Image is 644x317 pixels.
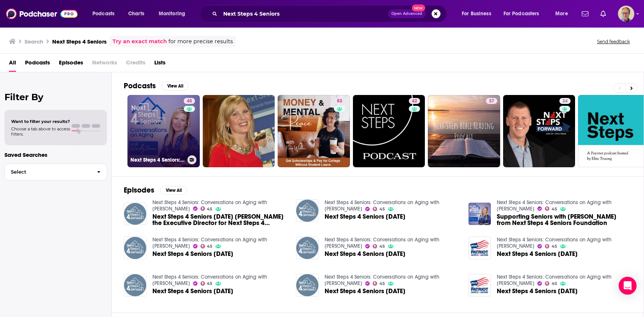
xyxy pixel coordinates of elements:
span: Choose a tab above to access filters. [11,126,70,137]
a: Next Steps 4 Seniors October 16, 2021 [152,288,233,294]
a: Next Steps 4 Seniors: Conversations on Aging with Wendy Jones [497,199,612,212]
button: View All [162,82,189,91]
a: 45 [373,281,385,286]
h2: Episodes [124,186,154,195]
a: 45 [201,244,213,248]
a: 53 [334,98,345,104]
a: Next Steps 4 Seniors: Conversations on Aging with Wendy Jones [497,237,612,249]
a: 45 [545,206,557,211]
span: Next Steps 4 Seniors [DATE] [325,213,405,220]
img: Podchaser - Follow, Share and Rate Podcasts [6,7,78,21]
button: open menu [87,8,124,20]
button: open menu [499,8,550,20]
a: 24 [503,95,575,167]
span: 45 [379,207,385,211]
span: Next Steps 4 Seniors [DATE] [PERSON_NAME] the Executive Director for Next Steps 4 Seniors [152,213,287,226]
span: Next Steps 4 Seniors [DATE] [325,288,405,294]
a: EpisodesView All [124,186,187,195]
img: Next Steps 4 Seniors January 15, 2022 [296,237,319,259]
a: Try an exact match [113,37,167,46]
h3: Search [25,38,43,45]
a: Show notifications dropdown [597,7,609,20]
a: Next Steps 4 Seniors January 15, 2022 [124,237,146,259]
span: 45 [552,282,557,285]
img: Supporting Seniors with Natalia from Next Steps 4 Seniors Foundation [468,203,491,225]
a: Next Steps 4 Seniors: Conversations on Aging with Wendy Jones [325,274,439,286]
span: Next Steps 4 Seniors [DATE] [497,288,578,294]
a: Lists [154,57,165,72]
a: 24 [559,98,571,104]
button: View All [160,186,187,195]
input: Search podcasts, credits, & more... [220,8,388,20]
span: Monitoring [159,9,185,19]
span: 45 [379,245,385,248]
a: Next Steps 4 Seniors June 12, 2021 Kelly Dean the Executive Director for Next Steps 4 Seniors [152,213,287,226]
a: PodcastsView All [124,81,189,91]
span: New [412,4,425,12]
a: Next Steps 4 Seniors: Conversations on Aging with Wendy Jones [325,237,439,249]
a: Next Steps 4 Seniors: Conversations on Aging with Wendy Jones [152,199,267,212]
a: Next Steps 4 Seniors January 15, 2022 [152,251,233,257]
a: Next Steps 4 Seniors April 11, 2020 [497,251,578,257]
button: open menu [154,8,195,20]
img: User Profile [618,6,634,22]
a: 37 [486,98,497,104]
button: open menu [457,8,501,20]
span: 45 [207,282,212,285]
span: Charts [128,9,144,19]
p: Saved Searches [4,151,107,158]
span: for more precise results [168,37,233,46]
span: More [555,9,568,19]
h2: Podcasts [124,81,156,91]
h3: Next Steps 4 Seniors: Conversations on Aging with [PERSON_NAME] [130,157,184,163]
a: 37 [428,95,500,167]
span: Credits [126,57,145,72]
span: 45 [552,245,557,248]
span: For Business [462,9,491,19]
div: Search podcasts, credits, & more... [207,5,454,22]
img: Next Steps 4 Seniors June 12, 2021 Kelly Dean the Executive Director for Next Steps 4 Seniors [124,203,146,225]
span: 45 [552,207,557,211]
span: Select [5,169,91,174]
a: 45 [184,98,195,104]
span: Next Steps 4 Seniors [DATE] [325,251,405,257]
span: Want to filter your results? [11,119,70,124]
h3: Next Steps 4 Seniors [52,38,107,45]
a: Next Steps 4 Seniors December 4, 2021 [325,213,405,220]
span: 45 [379,282,385,285]
span: Podcasts [25,57,50,72]
a: 42 [409,98,420,104]
span: Next Steps 4 Seniors [DATE] [152,251,233,257]
a: 45Next Steps 4 Seniors: Conversations on Aging with [PERSON_NAME] [127,95,200,167]
button: open menu [550,8,577,20]
button: Send feedback [595,38,632,45]
span: 42 [412,98,417,105]
a: Next Steps 4 Seniors: Conversations on Aging with Wendy Jones [152,274,267,286]
a: Next Steps 4 Seniors December 28, 2019 [468,274,491,297]
img: Next Steps 4 Seniors November 28, 2020 [296,274,319,297]
span: Next Steps 4 Seniors [DATE] [497,251,578,257]
div: Open Intercom Messenger [619,277,637,295]
a: 42 [353,95,425,167]
a: 45 [201,281,213,286]
span: Networks [92,57,117,72]
span: 53 [337,98,342,105]
a: 45 [373,207,385,211]
img: Next Steps 4 Seniors April 11, 2020 [468,237,491,259]
button: Select [4,164,107,180]
a: Next Steps 4 Seniors: Conversations on Aging with Wendy Jones [325,199,439,212]
a: 45 [545,244,557,248]
button: Open AdvancedNew [388,9,426,18]
a: Next Steps 4 Seniors November 28, 2020 [325,288,405,294]
a: Charts [123,8,149,20]
span: 45 [207,245,212,248]
img: Next Steps 4 Seniors December 4, 2021 [296,199,319,222]
a: Supporting Seniors with Natalia from Next Steps 4 Seniors Foundation [497,213,632,226]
